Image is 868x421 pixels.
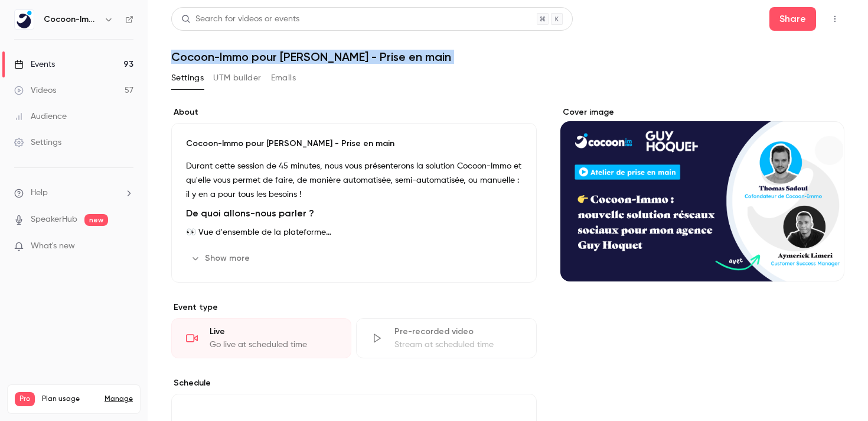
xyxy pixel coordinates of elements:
[560,106,844,281] section: Cover image
[213,69,261,88] button: UTM builder
[31,187,48,199] span: Help
[44,14,99,25] h6: Cocoon-Immo
[560,106,844,118] label: Cover image
[119,241,133,252] iframe: Noticeable Trigger
[186,225,522,239] p: 👀 Vue d'ensemble de la plateforme
[42,394,97,404] span: Plan usage
[105,394,133,404] a: Manage
[15,392,35,406] span: Pro
[356,318,536,358] div: Pre-recorded videoStream at scheduled time
[171,50,844,64] h1: Cocoon-Immo pour [PERSON_NAME] - Prise en main
[15,10,34,29] img: Cocoon-Immo
[84,214,108,226] span: new
[171,318,351,358] div: LiveGo live at scheduled time
[769,7,816,31] button: Share
[14,111,67,122] div: Audience
[210,326,337,338] div: Live
[186,206,522,221] h2: De quoi allons-nous parler ?
[14,85,56,96] div: Videos
[171,302,537,313] p: Event type
[171,106,537,118] label: About
[271,69,296,88] button: Emails
[394,339,521,351] div: Stream at scheduled time
[31,213,77,226] a: SpeakerHub
[186,249,257,268] button: Show more
[14,59,55,70] div: Events
[14,187,133,199] li: help-dropdown-opener
[394,326,521,338] div: Pre-recorded video
[171,69,204,88] button: Settings
[31,240,75,252] span: What's new
[186,138,522,150] p: Cocoon-Immo pour [PERSON_NAME] - Prise en main
[186,159,522,202] p: Durant cette session de 45 minutes, nous vous présenterons la solution Cocoon-Immo et qu'elle vou...
[14,137,61,148] div: Settings
[210,339,337,351] div: Go live at scheduled time
[181,13,299,25] div: Search for videos or events
[171,377,537,389] p: Schedule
